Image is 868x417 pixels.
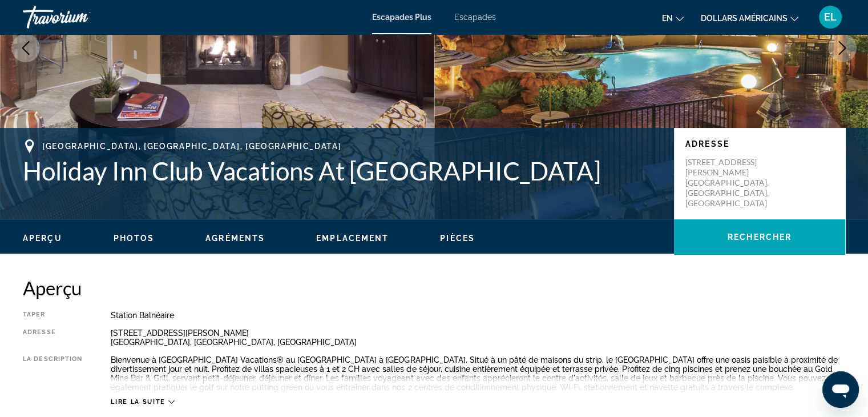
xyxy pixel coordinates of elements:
button: Changer de langue [662,10,684,26]
h2: Aperçu [23,276,845,299]
span: Agréments [205,234,265,243]
div: Adresse [23,328,82,347]
button: Rechercher [674,219,845,255]
button: Next image [828,34,857,62]
span: Pièces [440,234,475,243]
span: Photos [114,234,155,243]
span: [GEOGRAPHIC_DATA], [GEOGRAPHIC_DATA], [GEOGRAPHIC_DATA] [42,142,341,151]
span: Rechercher [728,232,792,242]
a: Escapades [454,13,496,22]
font: EL [824,11,837,23]
button: Pièces [440,233,475,243]
span: Emplacement [316,234,389,243]
span: Aperçu [23,234,62,243]
h1: Holiday Inn Club Vacations At [GEOGRAPHIC_DATA] [23,156,663,186]
div: Station balnéaire [111,311,845,320]
span: Lire la suite [111,398,165,406]
font: en [662,14,673,23]
a: Escapades Plus [372,13,431,22]
div: Taper [23,311,82,320]
button: Photos [114,233,155,243]
button: Agréments [205,233,265,243]
button: Emplacement [316,233,389,243]
p: Adresse [685,139,834,149]
font: dollars américains [701,14,788,23]
button: Menu utilisateur [815,5,845,29]
button: Lire la suite [111,398,174,406]
button: Aperçu [23,233,62,243]
a: Travorium [23,2,137,32]
div: Bienvenue à [GEOGRAPHIC_DATA] Vacations® au [GEOGRAPHIC_DATA] à [GEOGRAPHIC_DATA]. Situé à un pât... [111,355,845,392]
p: [STREET_ADDRESS][PERSON_NAME] [GEOGRAPHIC_DATA], [GEOGRAPHIC_DATA], [GEOGRAPHIC_DATA] [685,157,777,209]
iframe: Bouton de lancement de la fenêtre de messagerie [822,371,859,408]
button: Previous image [11,34,40,62]
div: [STREET_ADDRESS][PERSON_NAME] [GEOGRAPHIC_DATA], [GEOGRAPHIC_DATA], [GEOGRAPHIC_DATA] [111,328,845,347]
div: La description [23,355,82,392]
button: Changer de devise [701,10,798,26]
